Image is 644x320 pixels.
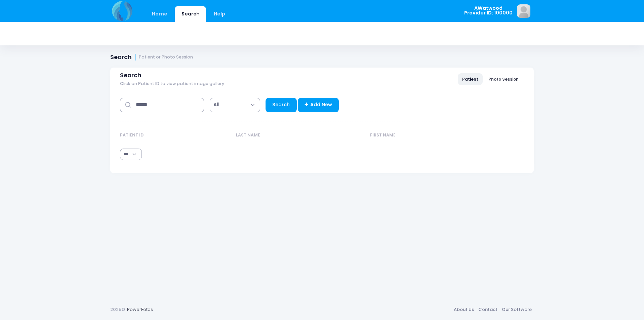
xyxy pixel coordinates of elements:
a: Home [145,6,174,22]
small: Patient or Photo Session [139,55,193,60]
a: Search [266,98,297,112]
span: All [213,101,219,108]
th: Last Name [233,127,367,144]
h1: Search [110,54,193,61]
a: PowerFotos [127,306,153,313]
span: AWatwood Provider ID: 100000 [464,6,513,15]
img: image [517,4,530,18]
a: Search [175,6,206,22]
span: 2025© [110,306,125,313]
span: All [210,98,260,112]
th: Patient ID [120,127,233,144]
a: About Us [451,304,476,316]
th: First Name [367,127,507,144]
a: Help [207,6,232,22]
a: Photo Session [484,73,523,85]
span: Click on Patient ID to view patient image gallery [120,81,224,86]
a: Add New [298,98,339,112]
a: Patient [458,73,483,85]
a: Contact [476,304,499,316]
span: Search [120,72,142,79]
a: Our Software [499,304,534,316]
